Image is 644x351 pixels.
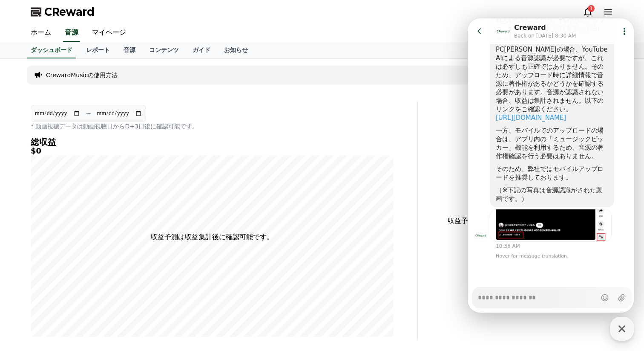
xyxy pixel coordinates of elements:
iframe: Channel chat [468,18,634,313]
a: ホーム [24,24,58,42]
p: ~ [86,108,91,119]
a: ダッシュボード [27,42,76,58]
p: * 動画視聴データは動画視聴日からD+3日後に確認可能です。 [31,122,394,131]
h5: $0 [31,147,394,155]
a: CReward [31,5,95,19]
span: CReward [44,5,95,19]
div: 1 [588,5,595,12]
p: 収益予測は収益集計後に確認可能です。 [425,216,593,226]
a: レポート [79,42,117,58]
a: 1 [583,7,593,17]
a: コンテンツ [142,42,186,58]
p: 収益予測は収益集計後に確認可能です。 [151,232,273,242]
a: 音源 [63,24,80,42]
a: お知らせ [217,42,255,58]
a: CrewardMusicの使用方法 [46,71,118,79]
h4: 総収益 [31,137,394,147]
a: マイページ [85,24,133,42]
a: ガイド [186,42,217,58]
a: 音源 [117,42,142,58]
